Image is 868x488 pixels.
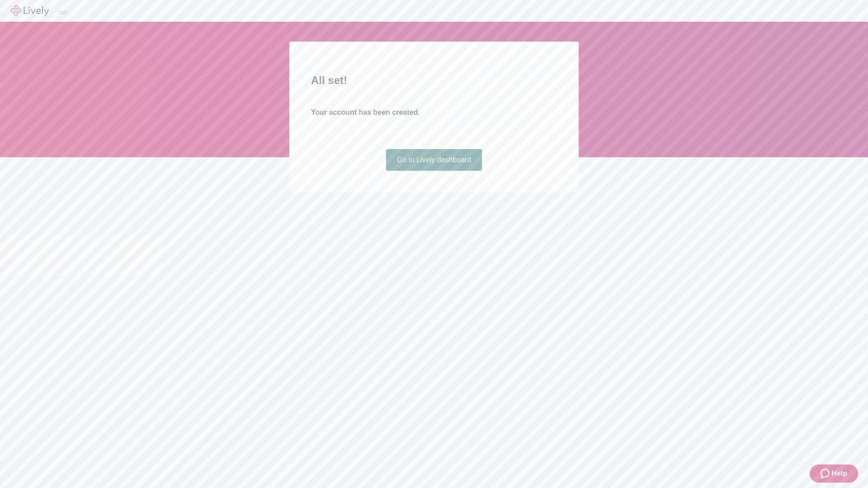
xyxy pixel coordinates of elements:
[11,5,49,16] img: Lively
[60,11,67,14] button: Log out
[810,465,858,483] button: Zendesk support iconHelp
[311,107,557,118] h4: Your account has been created.
[831,468,847,479] span: Help
[311,72,557,89] h2: All set!
[386,149,482,171] a: Go to Lively dashboard
[821,468,831,479] svg: Zendesk support icon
